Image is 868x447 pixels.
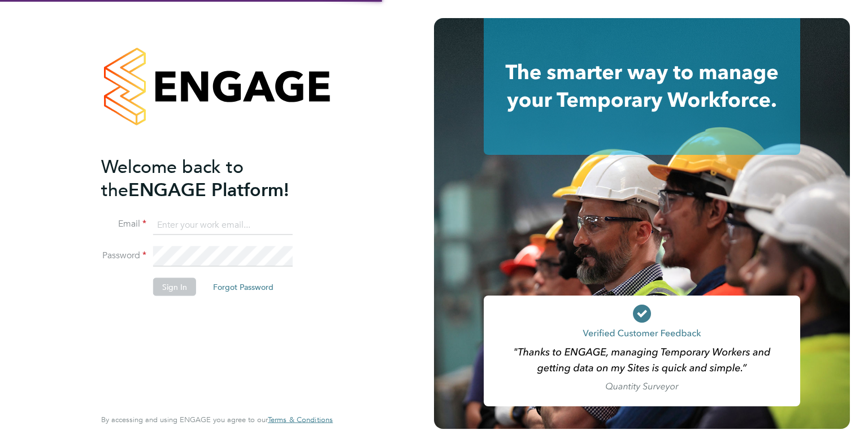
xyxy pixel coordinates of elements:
[204,278,283,296] button: Forgot Password
[101,250,146,262] label: Password
[101,415,333,424] span: By accessing and using ENGAGE you agree to our
[101,218,146,230] label: Email
[153,215,293,235] input: Enter your work email...
[268,415,333,424] a: Terms & Conditions
[101,155,322,201] h2: ENGAGE Platform!
[153,278,196,296] button: Sign In
[101,155,244,201] span: Welcome back to the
